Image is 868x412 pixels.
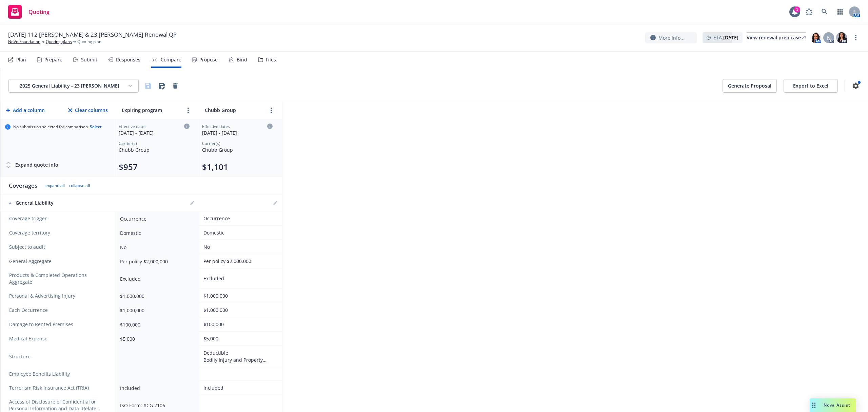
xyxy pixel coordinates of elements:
a: Quoting plans [46,39,72,45]
div: 1 [794,5,800,11]
input: Expiring program [120,105,181,115]
div: Per policy $2,000,000 [120,258,192,265]
div: $100,000 [120,321,192,328]
span: Quoting plan [77,39,101,45]
div: Carrier(s) [119,141,190,146]
a: more [267,106,275,114]
span: General Aggregate [9,258,109,265]
a: more [184,106,192,114]
button: Expand quote info [5,158,58,172]
span: Damage to Rented Premises [9,321,109,328]
div: General Liability [9,200,109,206]
div: Deductible Bodily Injury and Property Damage combined $500 [203,349,275,363]
button: $1,101 [202,162,228,172]
div: Occurrence [203,215,275,222]
div: $5,000 [120,335,192,342]
button: Add a column [5,104,46,117]
span: Access of Disclosure of Confidential or Personal Information and Data- Related Liability with Lim... [9,398,101,412]
a: editPencil [271,199,279,207]
a: NoVo Foundation [8,39,40,45]
span: Subject to audit [9,244,109,250]
a: Quoting [5,2,52,21]
div: $5,000 [203,335,275,342]
div: $1,000,000 [120,307,192,314]
span: No submission selected for comparison. [13,124,102,130]
div: Total premium (click to edit billing info) [202,162,273,172]
span: Quoting [28,9,50,15]
div: Excluded [120,275,192,282]
span: Products & Completed Operations Aggregate [9,272,109,285]
span: Personal & Advertising Injury [9,293,109,299]
div: No [203,243,275,250]
div: Chubb Group [202,146,273,153]
div: Responses [116,57,140,62]
div: 2025 General Liability - 23 [PERSON_NAME] [14,82,125,89]
strong: [DATE] [723,34,738,41]
div: $1,000,000 [203,306,275,314]
a: Switch app [833,5,847,19]
span: ETA : [713,34,738,41]
div: $100,000 [203,321,275,328]
img: photo [836,32,847,43]
a: editPencil [188,199,196,207]
button: Clear columns [67,104,109,117]
button: collapse all [69,183,90,188]
span: Medical Expense [9,335,109,342]
div: Carrier(s) [202,141,273,146]
div: [DATE] - [DATE] [202,129,273,136]
button: $957 [119,162,138,172]
div: [DATE] - [DATE] [119,129,190,136]
button: expand all [45,183,65,188]
span: Structure [9,353,109,360]
div: Included [203,384,275,391]
span: Employee Benefits Liability [9,371,109,377]
div: Chubb Group [119,146,190,153]
div: View renewal prep case [747,33,806,43]
button: More info... [645,32,697,43]
button: Nova Assist [810,398,856,412]
div: Compare [161,57,181,62]
a: Search [818,5,831,19]
span: N [827,34,831,41]
div: Effective dates [119,124,190,129]
div: Bind [237,57,247,62]
button: Export to Excel [784,79,838,93]
a: View renewal prep case [747,32,806,43]
input: Chubb Group [203,105,264,115]
div: Domestic [203,229,275,236]
div: Click to edit column carrier quote details [202,124,273,136]
div: Per policy $2,000,000 [203,258,275,265]
div: Excluded [203,275,275,282]
div: Included [120,385,192,392]
div: Propose [199,57,218,62]
div: Submit [81,57,97,62]
div: ISO Form: #CG 2106 [120,402,192,409]
button: 2025 General Liability - 23 [PERSON_NAME] [8,79,139,93]
button: Generate Proposal [723,79,777,93]
div: Coverages [9,182,37,190]
span: Terrorism Risk Insurance Act (TRIA) [9,385,109,391]
span: Coverage territory [9,229,109,236]
span: [DATE] 112 [PERSON_NAME] & 23 [PERSON_NAME] Renewal QP [8,31,177,39]
div: Occurrence [120,215,192,222]
span: More info... [658,34,685,41]
div: Drag to move [810,398,818,412]
div: $1,000,000 [120,293,192,300]
div: Total premium (click to edit billing info) [119,162,190,172]
span: Coverage trigger [9,215,109,222]
div: Prepare [44,57,62,62]
img: photo [810,32,821,43]
span: Each Occurrence [9,307,109,314]
div: Effective dates [202,124,273,129]
div: No [120,244,192,251]
div: $1,000,000 [203,292,275,299]
a: more [852,34,860,42]
a: Report a Bug [802,5,816,19]
div: Plan [16,57,26,62]
div: Files [266,57,276,62]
